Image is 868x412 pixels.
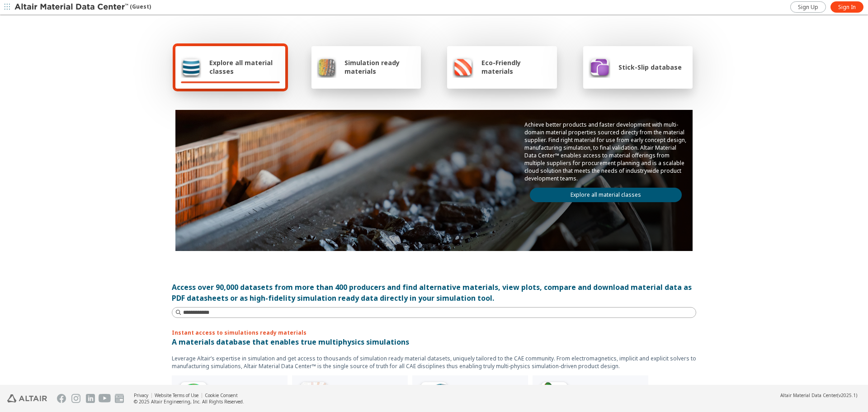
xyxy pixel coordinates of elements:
div: (Guest) [14,3,151,12]
a: Explore all material classes [530,188,682,202]
img: Eco-Friendly materials [453,56,473,78]
p: Leverage Altair’s expertise in simulation and get access to thousands of simulation ready materia... [172,355,696,370]
span: Sign Up [798,4,818,11]
span: Explore all material classes [209,58,280,76]
span: Sign In [838,4,856,11]
span: Simulation ready materials [344,58,415,76]
p: Instant access to simulations ready materials [172,329,696,336]
span: Altair Material Data Center [780,392,837,398]
img: Explore all material classes [181,56,201,78]
a: Website Terms of Use [155,392,198,398]
a: Cookie Consent [205,392,238,398]
span: Eco-Friendly materials [481,58,551,76]
p: Achieve better products and faster development with multi-domain material properties sourced dire... [524,121,687,182]
a: Sign In [830,1,863,13]
img: Altair Material Data Center [14,3,130,12]
p: A materials database that enables true multiphysics simulations [172,336,696,347]
a: Sign Up [790,1,826,13]
div: Access over 90,000 datasets from more than 400 producers and find alternative materials, view plo... [172,282,696,303]
div: © 2025 Altair Engineering, Inc. All Rights Reserved. [134,398,244,405]
div: (v2025.1) [780,392,857,398]
img: Altair Engineering [7,394,47,403]
img: Simulation ready materials [317,56,336,78]
img: Stick-Slip database [589,56,610,78]
a: Privacy [134,392,148,398]
span: Stick-Slip database [618,63,682,71]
